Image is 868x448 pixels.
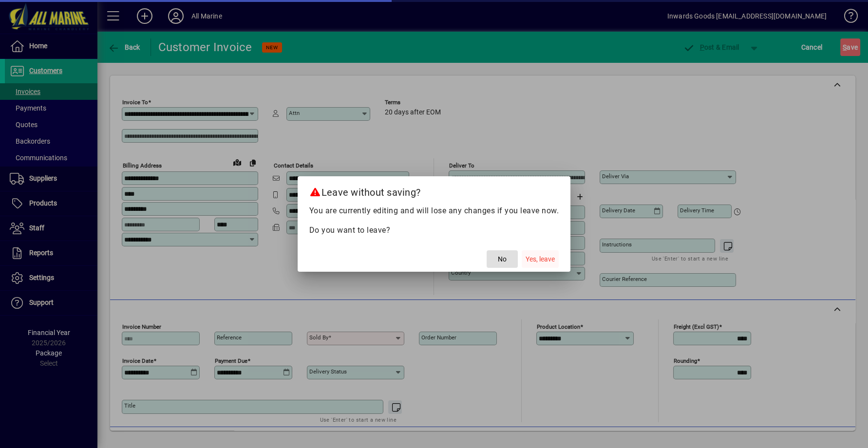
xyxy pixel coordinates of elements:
[498,254,507,264] span: No
[487,250,518,268] button: No
[526,254,555,264] span: Yes, leave
[309,224,559,236] p: Do you want to leave?
[522,250,559,268] button: Yes, leave
[309,205,559,217] p: You are currently editing and will lose any changes if you leave now.
[298,176,571,205] h2: Leave without saving?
